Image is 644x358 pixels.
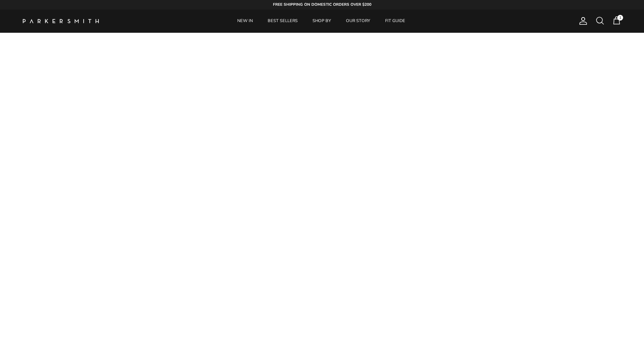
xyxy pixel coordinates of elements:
[378,10,412,33] a: FIT GUIDE
[306,10,338,33] a: SHOP BY
[617,15,623,21] span: 1
[23,19,99,23] a: Parker Smith
[339,10,377,33] a: OUR STORY
[273,2,371,7] strong: FREE SHIPPING ON DOMESTIC ORDERS OVER $200
[261,10,305,33] a: BEST SELLERS
[612,16,621,26] a: 1
[230,10,260,33] a: NEW IN
[113,10,529,33] div: Primary
[576,16,588,26] a: Account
